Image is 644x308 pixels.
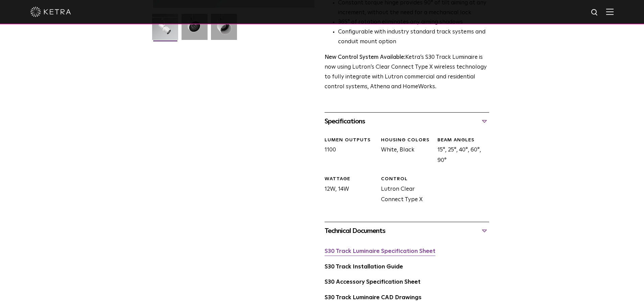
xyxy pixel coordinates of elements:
[325,176,376,183] div: WATTAGE
[325,264,403,270] a: S30 Track Installation Guide
[606,8,614,15] img: Hamburger%20Nav.svg
[381,176,432,183] div: CONTROL
[325,226,489,236] div: Technical Documents
[182,14,208,45] img: 3b1b0dc7630e9da69e6b
[325,53,489,92] p: Ketra’s S30 Track Luminaire is now using Lutron’s Clear Connect Type X wireless technology to ful...
[152,14,178,45] img: S30-Track-Luminaire-2021-Web-Square
[325,248,435,254] a: S30 Track Luminaire Specification Sheet
[211,14,237,45] img: 9e3d97bd0cf938513d6e
[319,176,376,205] div: 12W, 14W
[437,137,489,144] div: BEAM ANGLES
[325,279,421,285] a: S30 Accessory Specification Sheet
[376,176,432,205] div: Lutron Clear Connect Type X
[319,137,376,166] div: 1100
[591,8,599,17] img: search icon
[338,27,489,47] li: Configurable with industry standard track systems and conduit mount option
[325,137,376,144] div: LUMEN OUTPUTS
[30,7,71,17] img: ketra-logo-2019-white
[325,295,422,301] a: S30 Track Luminaire CAD Drawings
[432,137,489,166] div: 15°, 25°, 40°, 60°, 90°
[376,137,432,166] div: White, Black
[381,137,432,144] div: HOUSING COLORS
[325,54,405,60] strong: New Control System Available:
[325,116,489,127] div: Specifications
